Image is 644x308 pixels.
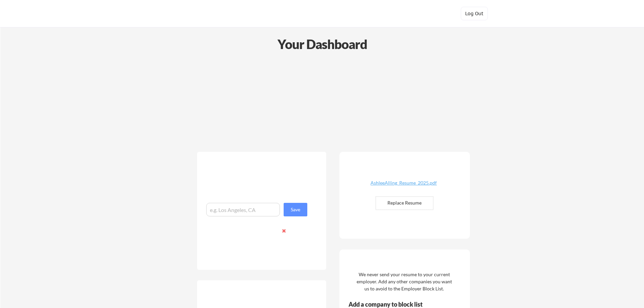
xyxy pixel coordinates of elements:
[1,34,644,54] div: Your Dashboard
[206,203,280,216] input: e.g. Los Angeles, CA
[363,181,444,185] div: AshleeAlling_Resume_2025.pdf
[461,7,488,20] button: Log Out
[284,203,307,216] button: Save
[363,181,444,191] a: AshleeAlling_Resume_2025.pdf
[356,271,452,292] div: We never send your resume to your current employer. Add any other companies you want us to avoid ...
[349,301,433,307] div: Add a company to block list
